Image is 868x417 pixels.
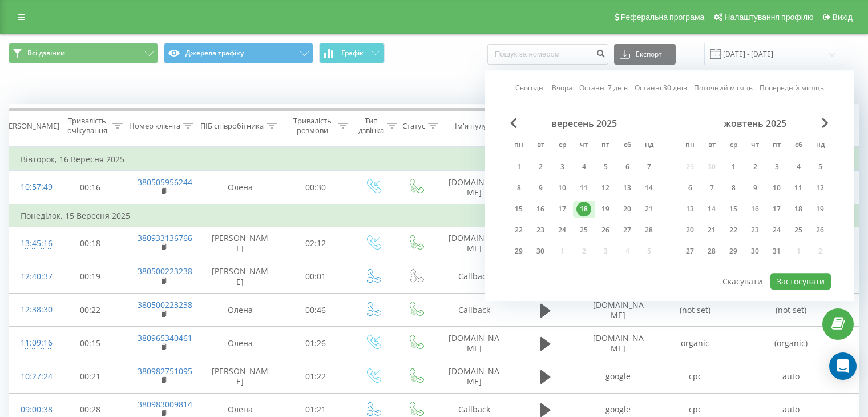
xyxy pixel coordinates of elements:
td: 00:46 [280,294,352,327]
div: сб 18 жовт 2025 р. [788,201,809,218]
span: Next Month [822,118,829,128]
td: Олена [200,294,280,327]
div: пт 3 жовт 2025 р. [766,158,788,175]
div: нд 7 вер 2025 р. [638,158,660,175]
span: Вихід [833,13,853,22]
div: пн 29 вер 2025 р. [508,243,530,260]
td: 01:22 [280,360,352,393]
td: [DOMAIN_NAME] [437,360,511,393]
div: нд 19 жовт 2025 р. [809,201,831,218]
div: 27 [683,244,697,259]
div: 18 [791,202,806,216]
td: google [580,360,657,393]
div: сб 6 вер 2025 р. [616,158,638,175]
div: 29 [511,244,526,259]
div: чт 2 жовт 2025 р. [744,158,766,175]
div: 8 [511,181,526,195]
div: 31 [769,244,784,259]
div: ср 24 вер 2025 р. [551,222,573,239]
div: 27 [620,223,635,238]
td: 00:16 [55,171,126,205]
div: сб 4 жовт 2025 р. [788,158,809,175]
div: 18 [576,202,591,216]
div: сб 20 вер 2025 р. [616,201,638,218]
div: пн 1 вер 2025 р. [508,158,530,175]
div: [PERSON_NAME] [2,121,59,131]
div: 21 [641,202,656,216]
abbr: четвер [575,137,592,154]
div: нд 5 жовт 2025 р. [809,158,831,175]
div: ПІБ співробітника [200,121,264,131]
div: 26 [598,223,613,238]
div: пт 26 вер 2025 р. [595,222,616,239]
abbr: середа [725,137,742,154]
div: 17 [555,202,570,216]
div: 24 [769,223,784,238]
div: 10:27:24 [21,366,43,388]
div: 24 [555,223,570,238]
div: 19 [598,202,613,216]
div: 15 [726,202,741,216]
div: пн 22 вер 2025 р. [508,222,530,239]
div: 16 [748,202,762,216]
div: нд 14 вер 2025 р. [638,179,660,197]
td: Олена [200,171,280,205]
div: вт 21 жовт 2025 р. [701,222,722,239]
button: Джерела трафіку [164,43,313,63]
td: 00:30 [280,171,352,205]
button: Всі дзвінки [9,43,158,63]
div: вт 14 жовт 2025 р. [701,201,722,218]
div: 23 [748,223,762,238]
div: Open Intercom Messenger [829,352,857,380]
div: 20 [620,202,635,216]
div: вт 9 вер 2025 р. [530,179,551,197]
td: 01:26 [280,327,352,360]
td: 00:19 [55,260,126,293]
div: пт 19 вер 2025 р. [595,201,616,218]
div: 5 [813,159,827,174]
div: ср 10 вер 2025 р. [551,179,573,197]
abbr: вівторок [532,137,549,154]
div: пн 6 жовт 2025 р. [679,179,701,197]
div: жовтень 2025 [679,118,831,129]
td: auto [734,360,848,393]
div: 10:57:49 [21,176,43,198]
div: нд 21 вер 2025 р. [638,201,660,218]
div: сб 13 вер 2025 р. [616,179,638,197]
div: чт 30 жовт 2025 р. [744,243,766,260]
div: ср 8 жовт 2025 р. [722,179,744,197]
div: вт 28 жовт 2025 р. [701,243,722,260]
span: Всі дзвінки [27,49,65,58]
abbr: неділя [640,137,657,154]
span: Налаштування профілю [724,13,813,22]
abbr: п’ятниця [597,137,614,154]
div: ср 3 вер 2025 р. [551,158,573,175]
div: 29 [726,244,741,259]
div: пн 13 жовт 2025 р. [679,201,701,218]
div: 20 [683,223,697,238]
div: чт 4 вер 2025 р. [573,158,595,175]
abbr: субота [790,137,807,154]
div: 2 [533,159,548,174]
div: 3 [769,159,784,174]
div: 25 [576,223,591,238]
a: Поточний місяць [694,83,753,94]
div: 8 [726,181,741,195]
div: 7 [641,159,656,174]
div: 11 [576,181,591,195]
div: нд 12 жовт 2025 р. [809,179,831,197]
div: пн 8 вер 2025 р. [508,179,530,197]
abbr: понеділок [510,137,527,154]
td: (not set) [734,294,848,327]
td: 00:22 [55,294,126,327]
td: [PERSON_NAME] [200,360,280,393]
a: Останні 7 днів [579,83,628,94]
div: пн 27 жовт 2025 р. [679,243,701,260]
div: 4 [576,159,591,174]
button: Застосувати [770,273,831,290]
div: пт 31 жовт 2025 р. [766,243,788,260]
a: 380500223238 [138,299,192,310]
td: 00:01 [280,260,352,293]
div: Тривалість розмови [290,116,335,135]
span: Реферальна програма [621,13,705,22]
